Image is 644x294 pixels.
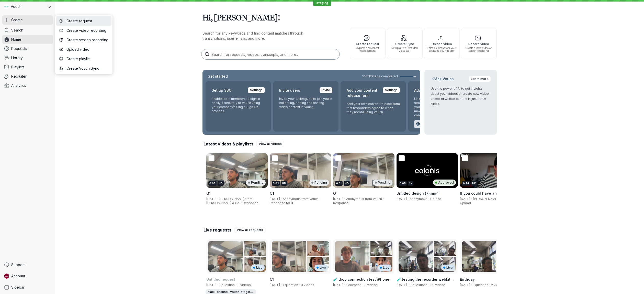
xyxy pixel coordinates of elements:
[333,197,343,201] span: [DATE]
[433,180,456,186] div: Approved
[2,81,53,90] a: Analytics
[11,28,23,33] span: Search
[11,83,26,88] span: Analytics
[206,191,211,195] span: Q1
[430,197,441,201] span: Upload
[279,87,300,94] h2: Invite users
[204,141,253,147] h2: Latest videos & playlists
[11,55,23,60] span: Library
[56,54,111,64] button: Create playlist
[471,181,477,186] div: HD
[460,201,471,205] span: Upload
[11,65,25,70] span: Playlists
[461,28,497,59] button: Record videoCreate a new video or screen recording
[56,35,111,45] button: Create screen recording
[333,201,349,205] span: Response
[250,88,263,93] span: Settings
[66,47,108,52] span: Upload video
[11,17,23,23] span: Create
[2,72,53,81] a: Recruiter
[246,180,266,186] div: Pending
[283,197,319,201] span: Anonymous from Vouch
[212,97,265,113] p: Enable team members to sign in easily & securely to Vouch using your company’s Single Sign On pro...
[320,87,332,93] a: Invite
[206,197,252,205] span: [PERSON_NAME] from [PERSON_NAME] & Co.
[346,197,382,201] span: Anonymous from Vouch
[343,197,346,201] span: ·
[208,181,217,186] div: 0:03
[240,201,243,205] span: ·
[270,283,280,287] span: Created by Gary Zurnamer
[373,180,392,186] div: Pending
[56,26,111,35] button: Create video recording
[382,197,385,201] span: ·
[350,28,386,59] button: Create requestRequest and collect video content
[397,277,454,287] span: 🧪 testing the recorder webkit blob array buffer ting
[471,76,489,81] span: Learn more
[352,42,383,46] span: Create request
[344,181,350,186] div: HD
[361,283,364,287] span: ·
[283,283,298,287] span: 1 question
[256,141,284,147] a: View all videos
[463,47,494,52] span: Create a new video or screen recording
[460,191,521,196] h3: If you could have an unlimited supply of one thing, what would it be?
[2,283,53,292] a: Sidebar
[66,18,108,24] span: Create request
[343,283,346,287] span: ·
[383,87,400,93] a: Settings
[460,197,470,201] span: [DATE]
[66,56,108,61] span: Create playlist
[309,180,329,186] div: Pending
[333,191,337,195] span: Q1
[11,262,25,267] span: Support
[346,283,361,287] span: 1 question
[397,197,407,201] span: [DATE]
[4,274,9,279] img: Stephane avatar
[2,2,53,11] button: Vouch avatarVouch
[218,181,224,186] div: HD
[2,26,53,35] a: Search
[352,47,383,52] span: Request and collect video content
[322,88,330,93] span: Invite
[414,87,444,94] h2: Add integrations
[460,277,475,281] span: Birthday
[237,227,263,233] span: View all requests
[333,277,389,281] span: 🧪 drop connection test iPhone
[11,285,25,290] span: Sidebar
[259,141,282,146] span: View all videos
[408,181,413,186] div: 4K
[362,74,398,78] span: 10 of 12 steps completed
[238,283,251,287] span: 3 videos
[2,260,53,269] a: Support
[427,197,430,201] span: ·
[212,87,232,94] h2: Set up SSO
[270,191,274,195] span: Q1
[207,74,229,79] h2: Get started
[2,2,46,11] div: Vouch
[364,283,378,287] span: 3 videos
[362,74,416,78] a: 10of12steps completed
[201,49,340,59] input: Search for requests, videos, transcripts, and more...
[11,46,27,51] span: Requests
[66,28,108,33] span: Create video recording
[235,283,238,287] span: ·
[333,283,343,287] span: Created by Jay Almaraz
[397,283,407,287] span: Created by Jay Almaraz
[280,197,283,201] span: ·
[206,283,217,287] span: Created by Gary Zurnamer
[272,181,280,186] div: 0:02
[279,97,332,109] p: Invite your colleagues to join you in collecting, editing and sharing video content in Vouch.
[248,87,265,93] a: Settings
[204,227,231,233] h2: Live requests
[470,197,473,201] span: ·
[426,42,457,46] span: Upload video
[206,277,235,281] span: Untitled request
[243,201,258,205] span: Response
[270,201,293,205] span: Response to
[463,42,494,46] span: Record video
[270,197,280,201] span: [DATE]
[2,35,53,44] a: Home
[289,201,293,205] span: C1
[281,181,287,186] div: HD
